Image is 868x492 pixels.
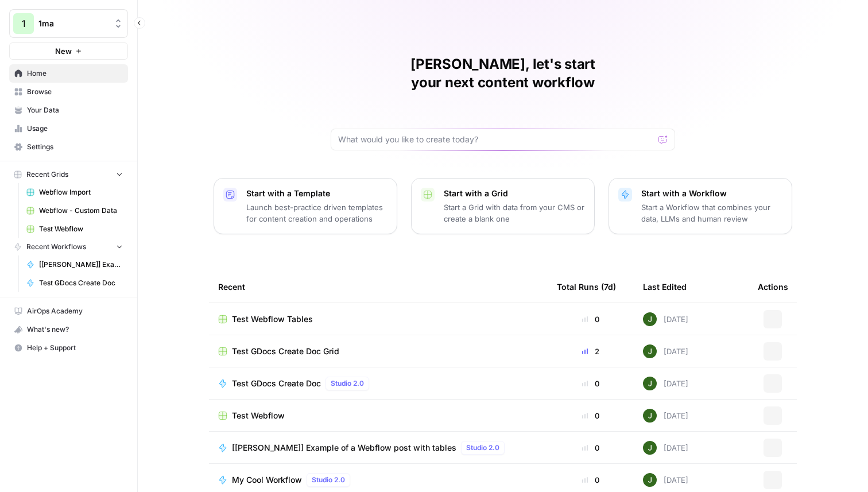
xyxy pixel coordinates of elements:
[9,101,128,119] a: Your Data
[609,178,792,234] button: Start with a WorkflowStart a Workflow that combines your data, LLMs and human review
[643,271,687,303] div: Last Edited
[26,169,68,180] span: Recent Grids
[21,220,128,238] a: Test Webflow
[26,242,86,252] span: Recent Workflows
[218,441,538,455] a: [[PERSON_NAME]] Example of a Webflow post with tablesStudio 2.0
[411,178,595,234] button: Start with a GridStart a Grid with data from your CMS or create a blank one
[643,344,688,358] div: [DATE]
[643,441,657,455] img: 5v0yozua856dyxnw4lpcp45mgmzh
[9,42,128,60] button: New
[9,64,128,83] a: Home
[643,473,657,487] img: 5v0yozua856dyxnw4lpcp45mgmzh
[55,45,72,57] span: New
[27,142,123,152] span: Settings
[9,238,128,255] button: Recent Workflows
[9,83,128,101] a: Browse
[331,55,675,92] h1: [PERSON_NAME], let's start your next content workflow
[218,410,538,421] a: Test Webflow
[643,441,688,455] div: [DATE]
[557,474,625,486] div: 0
[641,188,782,199] p: Start with a Workflow
[557,313,625,325] div: 0
[21,202,128,220] a: Webflow - Custom Data
[643,409,657,423] img: 5v0yozua856dyxnw4lpcp45mgmzh
[218,313,538,325] a: Test Webflow Tables
[643,312,657,326] img: 5v0yozua856dyxnw4lpcp45mgmzh
[27,343,123,353] span: Help + Support
[9,166,128,183] button: Recent Grids
[218,346,538,357] a: Test GDocs Create Doc Grid
[39,187,123,197] span: Webflow Import
[21,183,128,202] a: Webflow Import
[10,321,127,338] div: What's new?
[27,306,123,316] span: AirOps Academy
[338,134,654,145] input: What would you like to create today?
[557,442,625,454] div: 0
[466,443,499,453] span: Studio 2.0
[557,346,625,357] div: 2
[9,339,128,357] button: Help + Support
[557,378,625,389] div: 0
[232,410,285,421] span: Test Webflow
[557,271,616,303] div: Total Runs (7d)
[27,105,123,115] span: Your Data
[22,17,26,30] span: 1
[218,473,538,487] a: My Cool WorkflowStudio 2.0
[21,255,128,274] a: [[PERSON_NAME]] Example of a Webflow post with tables
[232,442,456,454] span: [[PERSON_NAME]] Example of a Webflow post with tables
[232,378,321,389] span: Test GDocs Create Doc
[312,475,345,485] span: Studio 2.0
[27,68,123,79] span: Home
[9,138,128,156] a: Settings
[39,278,123,288] span: Test GDocs Create Doc
[27,87,123,97] span: Browse
[643,344,657,358] img: 5v0yozua856dyxnw4lpcp45mgmzh
[758,271,788,303] div: Actions
[27,123,123,134] span: Usage
[9,119,128,138] a: Usage
[38,18,108,29] span: 1ma
[9,320,128,339] button: What's new?
[39,206,123,216] span: Webflow - Custom Data
[21,274,128,292] a: Test GDocs Create Doc
[641,202,782,224] p: Start a Workflow that combines your data, LLMs and human review
[246,202,387,224] p: Launch best-practice driven templates for content creation and operations
[643,377,688,390] div: [DATE]
[643,312,688,326] div: [DATE]
[643,473,688,487] div: [DATE]
[39,224,123,234] span: Test Webflow
[232,346,339,357] span: Test GDocs Create Doc Grid
[557,410,625,421] div: 0
[9,302,128,320] a: AirOps Academy
[246,188,387,199] p: Start with a Template
[214,178,397,234] button: Start with a TemplateLaunch best-practice driven templates for content creation and operations
[218,377,538,390] a: Test GDocs Create DocStudio 2.0
[643,409,688,423] div: [DATE]
[331,378,364,389] span: Studio 2.0
[9,9,128,38] button: Workspace: 1ma
[643,377,657,390] img: 5v0yozua856dyxnw4lpcp45mgmzh
[444,202,585,224] p: Start a Grid with data from your CMS or create a blank one
[39,259,123,270] span: [[PERSON_NAME]] Example of a Webflow post with tables
[232,313,313,325] span: Test Webflow Tables
[444,188,585,199] p: Start with a Grid
[218,271,538,303] div: Recent
[232,474,302,486] span: My Cool Workflow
